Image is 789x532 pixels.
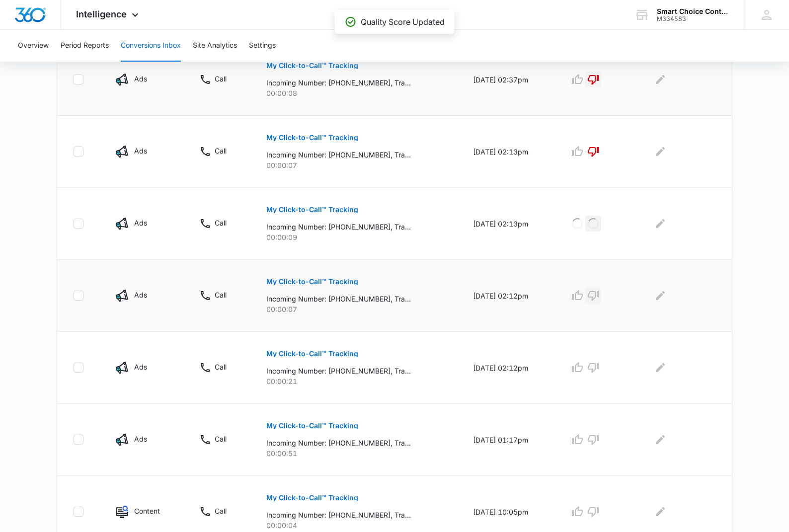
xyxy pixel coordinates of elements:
button: My Click-to-Call™ Tracking [266,486,358,510]
button: Period Reports [61,30,109,62]
p: 00:00:09 [266,232,449,242]
button: Edit Comments [652,360,668,376]
p: Call [215,74,227,84]
p: Ads [134,290,147,300]
p: Incoming Number: [PHONE_NUMBER], Tracking Number: [PHONE_NUMBER], Ring To: [PHONE_NUMBER], Caller... [266,294,411,304]
p: Content [134,506,160,516]
p: Ads [134,362,147,372]
p: Incoming Number: [PHONE_NUMBER], Tracking Number: [PHONE_NUMBER], Ring To: [PHONE_NUMBER], Caller... [266,222,411,232]
p: Incoming Number: [PHONE_NUMBER], Tracking Number: [PHONE_NUMBER], Ring To: [PHONE_NUMBER], Caller... [266,150,411,160]
p: My Click-to-Call™ Tracking [266,278,358,285]
p: Incoming Number: [PHONE_NUMBER], Tracking Number: [PHONE_NUMBER], Ring To: [PHONE_NUMBER], Caller... [266,510,411,520]
p: My Click-to-Call™ Tracking [266,62,358,69]
div: account name [657,7,729,15]
td: [DATE] 02:12pm [461,260,558,332]
button: Settings [249,30,276,62]
p: Ads [134,434,147,444]
button: My Click-to-Call™ Tracking [266,126,358,150]
button: Edit Comments [652,72,668,87]
p: Incoming Number: [PHONE_NUMBER], Tracking Number: [PHONE_NUMBER], Ring To: [PHONE_NUMBER], Caller... [266,438,411,448]
td: [DATE] 02:13pm [461,188,558,260]
p: Call [215,362,227,372]
p: My Click-to-Call™ Tracking [266,134,358,141]
p: Call [215,506,227,516]
p: 00:00:07 [266,160,449,170]
p: 00:00:04 [266,520,449,531]
button: My Click-to-Call™ Tracking [266,270,358,294]
p: My Click-to-Call™ Tracking [266,494,358,501]
button: Edit Comments [652,216,668,231]
button: My Click-to-Call™ Tracking [266,342,358,366]
p: My Click-to-Call™ Tracking [266,206,358,213]
p: Quality Score Updated [361,16,445,28]
p: My Click-to-Call™ Tracking [266,350,358,357]
p: Ads [134,146,147,156]
td: [DATE] 02:13pm [461,116,558,188]
p: Call [215,146,227,156]
button: Edit Comments [652,288,668,304]
td: [DATE] 02:37pm [461,44,558,116]
p: My Click-to-Call™ Tracking [266,422,358,429]
button: Edit Comments [652,432,668,448]
p: 00:00:51 [266,448,449,458]
p: Ads [134,218,147,228]
button: Edit Comments [652,504,668,520]
button: Site Analytics [193,30,237,62]
button: Edit Comments [652,144,668,159]
td: [DATE] 02:12pm [461,332,558,404]
div: account id [657,15,729,22]
button: My Click-to-Call™ Tracking [266,198,358,222]
td: [DATE] 01:17pm [461,404,558,476]
button: Conversions Inbox [121,30,181,62]
p: Call [215,434,227,444]
p: Incoming Number: [PHONE_NUMBER], Tracking Number: [PHONE_NUMBER], Ring To: [PHONE_NUMBER], Caller... [266,366,411,376]
p: Call [215,218,227,228]
p: Ads [134,74,147,84]
button: My Click-to-Call™ Tracking [266,414,358,438]
span: Intelligence [76,9,127,19]
button: Overview [18,30,49,62]
p: 00:00:21 [266,376,449,386]
p: 00:00:07 [266,304,449,314]
button: My Click-to-Call™ Tracking [266,54,358,77]
p: Incoming Number: [PHONE_NUMBER], Tracking Number: [PHONE_NUMBER], Ring To: [PHONE_NUMBER], Caller... [266,77,411,88]
p: 00:00:08 [266,88,449,98]
p: Call [215,290,227,300]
